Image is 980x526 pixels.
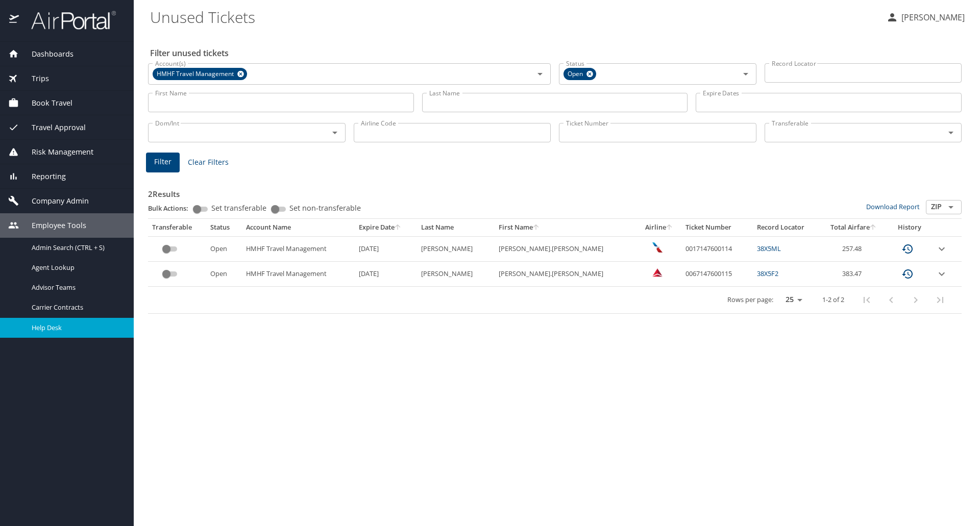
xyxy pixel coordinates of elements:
td: 383.47 [821,262,887,287]
span: Company Admin [19,195,89,207]
td: [DATE] [355,236,417,261]
td: [DATE] [355,262,417,287]
span: Employee Tools [19,220,86,231]
button: Open [328,126,342,140]
button: Open [533,67,547,81]
table: custom pagination table [148,219,962,314]
button: Open [944,126,958,140]
div: Open [563,68,596,80]
td: Open [206,262,241,287]
p: Bulk Actions: [148,204,197,213]
button: Filter [146,153,180,172]
td: 0017147600114 [681,236,753,261]
td: 0067147600115 [681,262,753,287]
td: HMHF Travel Management [242,262,355,287]
th: Record Locator [753,219,821,236]
td: HMHF Travel Management [242,236,355,261]
th: Airline [637,219,681,236]
span: Set non-transferable [289,205,361,212]
img: icon-airportal.png [9,10,20,30]
img: airportal-logo.png [20,10,116,30]
a: 38X5ML [757,244,781,253]
span: Set transferable [211,205,266,212]
img: Delta Airlines [652,267,663,278]
button: expand row [936,243,948,255]
span: Reporting [19,171,66,182]
button: [PERSON_NAME] [882,8,969,27]
button: sort [666,224,673,231]
img: American Airlines [652,242,663,253]
button: Open [944,200,958,214]
td: 257.48 [821,236,887,261]
button: Open [739,67,753,81]
span: Open [563,69,589,80]
a: Admin Search (CTRL + S) [8,242,109,254]
span: Travel Approval [19,122,86,133]
span: Filter [154,156,171,168]
th: First Name [495,219,637,236]
span: Trips [19,73,49,84]
th: Total Airfare [821,219,887,236]
button: sort [533,224,540,231]
th: Last Name [417,219,495,236]
span: Admin Search (CTRL + S) [32,243,105,253]
button: sort [395,224,402,231]
button: Clear Filters [184,153,233,172]
h2: Filter unused tickets [150,45,964,61]
p: [PERSON_NAME] [898,11,965,23]
span: Carrier Contracts [32,303,121,312]
td: [PERSON_NAME] [417,236,495,261]
th: History [887,219,932,236]
td: [PERSON_NAME].[PERSON_NAME] [495,262,637,287]
a: 38X5F2 [757,269,778,278]
h1: Unused Tickets [150,1,878,33]
span: Book Travel [19,97,72,109]
span: Dashboards [19,48,73,60]
td: [PERSON_NAME].[PERSON_NAME] [495,236,637,261]
span: Agent Lookup [32,263,121,272]
div: HMHF Travel Management [153,68,247,80]
p: 1-2 of 2 [822,296,844,303]
td: [PERSON_NAME] [417,262,495,287]
span: Help Desk [32,323,121,333]
span: HMHF Travel Management [153,69,240,80]
p: Rows per page: [727,296,773,303]
th: Account Name [242,219,355,236]
td: Open [206,236,241,261]
select: rows per page [777,292,806,308]
span: Risk Management [19,146,93,158]
button: sort [870,224,877,231]
th: Status [206,219,241,236]
th: Ticket Number [681,219,753,236]
div: Transferable [152,223,202,232]
span: Clear Filters [188,156,229,169]
h3: 2 Results [148,182,962,200]
span: Advisor Teams [32,283,121,292]
button: expand row [936,268,948,280]
a: Download Report [866,202,920,211]
th: Expire Date [355,219,417,236]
